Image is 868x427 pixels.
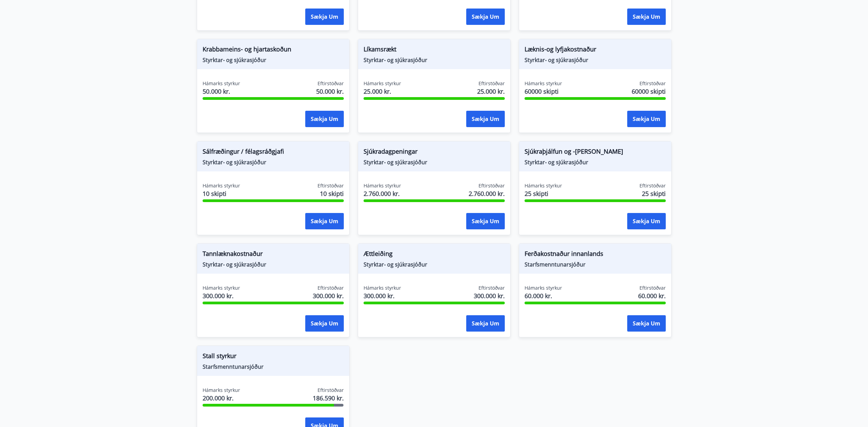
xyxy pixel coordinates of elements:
span: Styrktar- og sjúkrasjóður [203,261,344,268]
span: 2.760.000 kr. [364,189,401,198]
span: 300.000 kr. [203,291,240,300]
span: Líkamsrækt [364,45,505,56]
button: Sækja um [627,111,666,127]
span: Hámarks styrkur [364,285,401,291]
button: Sækja um [627,9,666,25]
span: 300.000 kr. [313,291,344,300]
span: Eftirstöðvar [479,80,505,87]
span: Eftirstöðvar [639,182,666,189]
span: Eftirstöðvar [639,80,666,87]
span: 60.000 kr. [525,291,562,300]
button: Sækja um [305,315,344,332]
span: Hámarks styrkur [525,80,562,87]
span: Eftirstöðvar [318,387,344,394]
span: Starfsmenntunarsjóður [525,261,666,268]
button: Sækja um [466,9,505,25]
span: Styrktar- og sjúkrasjóður [364,158,505,166]
span: 25.000 kr. [477,87,505,96]
span: Hámarks styrkur [525,182,562,189]
span: Styrktar- og sjúkrasjóður [525,56,666,64]
span: 60000 skipti [525,87,562,96]
span: Styrktar- og sjúkrasjóður [525,158,666,166]
button: Sækja um [466,315,505,332]
span: Eftirstöðvar [318,80,344,87]
span: Hámarks styrkur [525,285,562,291]
span: Sálfræðingur / félagsráðgjafi [203,147,344,158]
span: 2.760.000 kr. [469,189,505,198]
span: 10 skipti [203,189,240,198]
span: Krabbameins- og hjartaskoðun [203,45,344,56]
span: 25.000 kr. [364,87,401,96]
span: Hámarks styrkur [203,285,240,291]
span: Sjúkradagpeningar [364,147,505,158]
span: 25 skipti [525,189,562,198]
span: 25 skipti [642,189,666,198]
span: 60000 skipti [632,87,666,96]
span: Styrktar- og sjúkrasjóður [364,56,505,64]
span: Sjúkraþjálfun og -[PERSON_NAME] [525,147,666,158]
button: Sækja um [305,9,344,25]
span: 300.000 kr. [364,291,401,300]
button: Sækja um [627,315,666,332]
span: Eftirstöðvar [318,285,344,291]
span: Styrktar- og sjúkrasjóður [203,158,344,166]
span: 186.590 kr. [313,394,344,402]
span: 10 skipti [320,189,344,198]
span: Hámarks styrkur [364,182,401,189]
span: Eftirstöðvar [479,182,505,189]
button: Sækja um [627,213,666,229]
span: Hámarks styrkur [203,182,240,189]
span: Eftirstöðvar [318,182,344,189]
span: Læknis-og lyfjakostnaður [525,45,666,56]
button: Sækja um [305,111,344,127]
span: Tannlæknakostnaður [203,249,344,261]
span: 60.000 kr. [638,291,666,300]
span: 50.000 kr. [316,87,344,96]
span: Hámarks styrkur [203,387,240,394]
button: Sækja um [466,213,505,229]
span: Stall styrkur [203,351,344,363]
span: Styrktar- og sjúkrasjóður [203,56,344,64]
span: 200.000 kr. [203,394,240,402]
span: Starfsmenntunarsjóður [203,363,344,370]
span: Ferðakostnaður innanlands [525,249,666,261]
span: Eftirstöðvar [479,285,505,291]
span: 300.000 kr. [474,291,505,300]
span: Hámarks styrkur [364,80,401,87]
span: Eftirstöðvar [639,285,666,291]
span: Ættleiðing [364,249,505,261]
button: Sækja um [466,111,505,127]
span: 50.000 kr. [203,87,240,96]
button: Sækja um [305,213,344,229]
span: Styrktar- og sjúkrasjóður [364,261,505,268]
span: Hámarks styrkur [203,80,240,87]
